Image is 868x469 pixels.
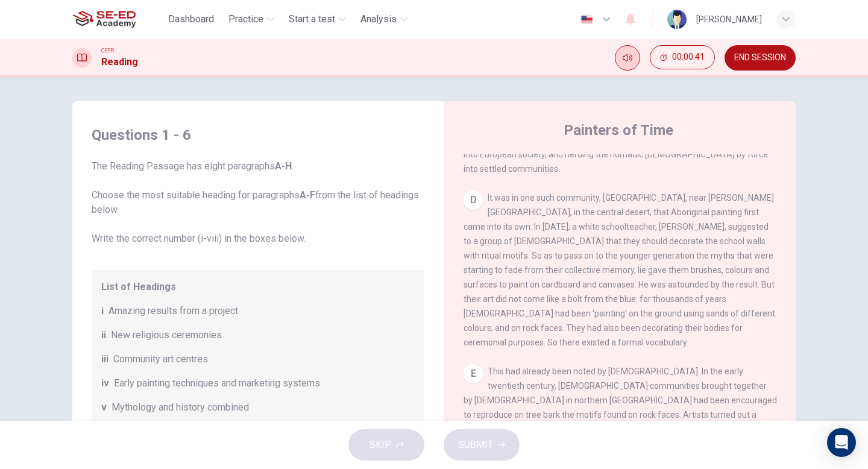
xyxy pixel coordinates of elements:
[725,45,796,71] button: END SESSION
[734,53,786,63] span: END SESSION
[300,189,315,201] b: A-F
[667,10,687,29] img: Profile picture
[275,160,292,172] b: A-H
[696,12,762,27] div: [PERSON_NAME]
[163,8,219,30] button: Dashboard
[101,328,106,342] span: ii
[101,352,108,367] span: iii
[72,7,163,31] a: SE-ED Academy logo
[114,376,320,391] span: Early painting techniques and marketing systems
[464,364,483,383] div: E
[650,45,715,71] div: Hide
[827,428,856,457] div: Open Intercom Messenger
[101,55,138,69] h1: Reading
[92,159,424,246] span: The Reading Passage has eight paragraphs . Choose the most suitable heading for paragraphs from t...
[615,45,640,71] div: Mute
[289,12,335,27] span: Start a test
[564,121,673,140] h4: Painters of Time
[650,45,715,69] button: 00:00:41
[360,12,397,27] span: Analysis
[579,15,594,24] img: en
[464,193,775,347] span: It was in one such community, [GEOGRAPHIC_DATA], near [PERSON_NAME][GEOGRAPHIC_DATA], in the cent...
[101,46,114,55] span: CEFR
[284,8,351,30] button: Start a test
[72,7,136,31] img: SE-ED Academy logo
[101,304,104,318] span: i
[672,52,705,62] span: 00:00:41
[92,125,424,145] h4: Questions 1 - 6
[356,8,412,30] button: Analysis
[112,400,249,415] span: Mythology and history combined
[228,12,263,27] span: Practice
[464,190,483,210] div: D
[113,352,208,367] span: Community art centres
[101,400,107,415] span: v
[101,376,109,391] span: iv
[108,304,238,318] span: Amazing results from a project
[224,8,279,30] button: Practice
[168,12,214,27] span: Dashboard
[101,280,415,294] span: List of Headings
[111,328,222,342] span: New religious ceremonies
